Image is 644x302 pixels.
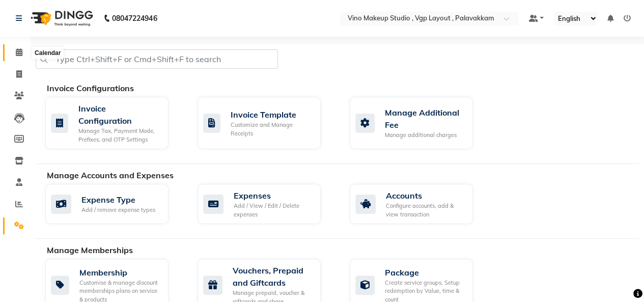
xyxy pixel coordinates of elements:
[45,97,182,149] a: Invoice ConfigurationManage Tax, Payment Mode, Prefixes, and OTP Settings
[385,131,465,140] div: Manage additional charges
[45,184,182,224] a: Expense TypeAdd / remove expense types
[231,108,313,121] div: Invoice Template
[385,266,465,279] div: Package
[385,106,465,131] div: Manage Additional Fee
[112,4,157,33] b: 08047224946
[386,202,465,218] div: Configure accounts, add & view transaction
[79,266,160,279] div: Membership
[350,184,487,224] a: AccountsConfigure accounts, add & view transaction
[233,264,313,289] div: Vouchers, Prepaid and Giftcards
[81,206,155,214] div: Add / remove expense types
[36,49,278,69] input: Type Ctrl+Shift+F or Cmd+Shift+F to search
[234,202,313,218] div: Add / View / Edit / Delete expenses
[198,184,334,224] a: ExpensesAdd / View / Edit / Delete expenses
[386,189,465,202] div: Accounts
[78,127,160,144] div: Manage Tax, Payment Mode, Prefixes, and OTP Settings
[234,189,313,202] div: Expenses
[32,47,63,59] div: Calendar
[26,4,96,33] img: logo
[81,194,155,206] div: Expense Type
[231,121,313,138] div: Customize and Manage Receipts
[350,97,487,149] a: Manage Additional FeeManage additional charges
[198,97,334,149] a: Invoice TemplateCustomize and Manage Receipts
[78,102,160,127] div: Invoice Configuration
